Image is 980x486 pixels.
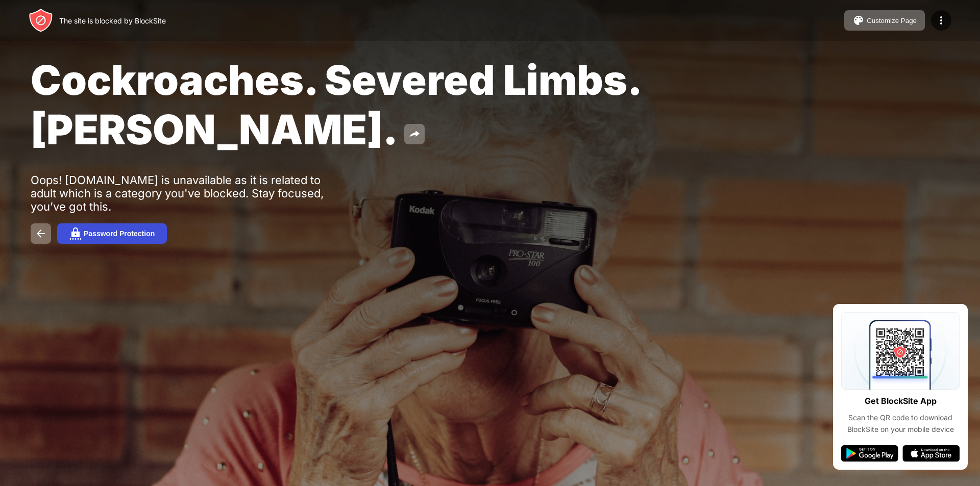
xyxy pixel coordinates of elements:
img: password.svg [69,227,82,240]
div: Scan the QR code to download BlockSite on your mobile device [841,412,960,435]
img: app-store.svg [902,445,960,462]
div: Customize Page [867,17,917,24]
button: Customize Page [844,10,925,31]
div: Password Protection [84,229,155,238]
img: menu-icon.svg [935,14,947,27]
div: Get BlockSite App [865,394,937,408]
div: The site is blocked by BlockSite [59,16,166,25]
button: Password Protection [57,223,167,244]
img: header-logo.svg [29,8,53,33]
div: Oops! [DOMAIN_NAME] is unavailable as it is related to adult which is a category you've blocked. ... [31,173,346,213]
img: back.svg [35,227,47,240]
img: pallet.svg [852,14,865,27]
img: share.svg [408,128,421,140]
img: qrcode.svg [841,312,960,390]
img: google-play.svg [841,445,898,462]
span: Cockroaches. Severed Limbs. [PERSON_NAME]. [31,55,640,154]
